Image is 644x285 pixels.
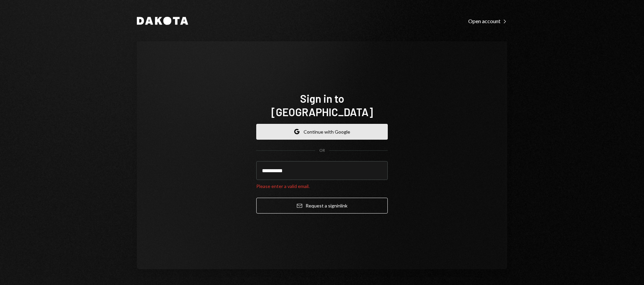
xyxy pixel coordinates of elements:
button: Continue with Google [256,124,388,140]
div: OR [319,148,325,153]
h1: Sign in to [GEOGRAPHIC_DATA] [256,92,388,118]
div: Open account [468,18,507,25]
button: Request a signinlink [256,198,388,213]
a: Open account [468,17,507,25]
div: Please enter a valid email. [256,183,388,190]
